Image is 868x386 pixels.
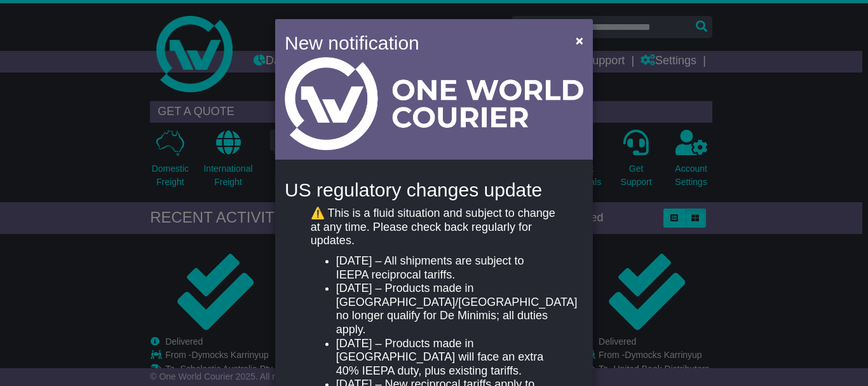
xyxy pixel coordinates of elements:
li: [DATE] – Products made in [GEOGRAPHIC_DATA]/[GEOGRAPHIC_DATA] no longer qualify for De Minimis; a... [336,282,557,336]
button: Close [569,27,590,53]
li: [DATE] – All shipments are subject to IEEPA reciprocal tariffs. [336,254,557,282]
h4: New notification [285,29,557,57]
span: × [576,33,583,48]
p: ⚠️ This is a fluid situation and subject to change at any time. Please check back regularly for u... [311,207,557,248]
li: [DATE] – Products made in [GEOGRAPHIC_DATA] will face an extra 40% IEEPA duty, plus existing tari... [336,337,557,378]
img: Light [285,57,583,150]
h4: US regulatory changes update [285,179,583,200]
